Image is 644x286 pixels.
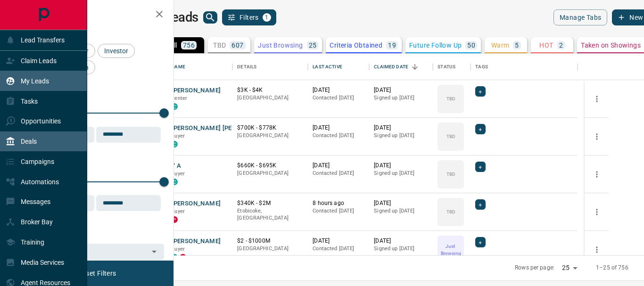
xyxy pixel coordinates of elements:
p: Contacted [DATE] [313,94,364,102]
p: 50 [467,42,475,49]
p: [DATE] [374,237,428,245]
p: Contacted [DATE] [313,132,364,139]
button: more [590,130,604,144]
span: Renter [171,95,187,101]
p: $2 - $1000M [237,237,303,245]
h2: Filters [30,9,164,21]
p: TBD [213,42,226,49]
p: [DATE] [374,199,428,207]
span: + [479,87,482,96]
span: Buyer [171,133,185,139]
span: 1 [264,14,270,21]
p: 25 [309,42,317,49]
p: HOT [539,42,553,49]
p: TBD [446,208,455,215]
button: [PERSON_NAME] [171,86,221,95]
div: condos.ca [171,179,178,185]
button: more [590,92,604,106]
button: [PERSON_NAME] [171,199,221,208]
button: Sort [408,60,421,74]
div: Last Active [308,54,369,80]
div: Name [166,54,232,80]
div: condos.ca [171,103,178,110]
p: [DATE] [374,124,428,132]
div: Investor [98,44,135,58]
button: Open [148,245,161,258]
span: + [479,162,482,172]
p: TBD [446,133,455,140]
p: 607 [231,42,243,49]
p: $700K - $778K [237,124,303,132]
div: + [475,124,485,134]
div: property.ca [171,216,178,223]
p: Contacted [DATE] [313,245,364,253]
p: Just Browsing [438,243,463,257]
div: Tags [471,54,578,80]
button: [PERSON_NAME] [PERSON_NAME] [171,124,272,133]
p: [GEOGRAPHIC_DATA] [237,94,303,102]
p: [DATE] [313,237,364,245]
p: 756 [183,42,195,49]
button: Manage Tabs [553,9,607,25]
button: more [590,167,604,181]
div: + [475,162,485,172]
div: + [475,237,485,247]
span: + [479,124,482,134]
p: Criteria Obtained [330,42,382,49]
div: + [475,199,485,210]
p: Contacted [DATE] [313,207,364,215]
div: Claimed Date [369,54,433,80]
div: Claimed Date [374,54,408,80]
div: Status [438,54,455,80]
p: Signed up [DATE] [374,94,428,102]
p: [GEOGRAPHIC_DATA] [237,132,303,139]
div: + [475,86,485,97]
p: Rows per page: [515,264,554,272]
button: [PERSON_NAME] [171,237,221,246]
div: condos.ca [171,254,178,261]
span: Buyer [171,171,185,177]
span: + [479,200,482,209]
p: Warm [491,42,510,49]
p: Taken on Showings [581,42,641,49]
p: Etobicoke, [GEOGRAPHIC_DATA] [237,207,303,222]
p: Future Follow Up [409,42,462,49]
p: 19 [388,42,396,49]
p: Signed up [DATE] [374,207,428,215]
p: [DATE] [313,86,364,94]
span: Buyer [171,208,185,214]
div: Details [232,54,308,80]
p: Contacted [DATE] [313,170,364,177]
p: 1–25 of 756 [596,264,628,272]
p: 8 hours ago [313,199,364,207]
div: condos.ca [171,141,178,147]
p: [GEOGRAPHIC_DATA] [237,245,303,253]
p: Signed up [DATE] [374,245,428,253]
button: Filters1 [222,9,276,25]
p: [DATE] [313,162,364,170]
span: + [479,237,482,247]
p: [DATE] [374,162,428,170]
div: Last Active [313,54,342,80]
button: search button [203,11,217,24]
div: Name [171,54,185,80]
p: 5 [515,42,519,49]
button: Y A [171,162,181,171]
p: [GEOGRAPHIC_DATA] [237,170,303,177]
p: Just Browsing [258,42,303,49]
p: $660K - $695K [237,162,303,170]
p: Signed up [DATE] [374,132,428,139]
div: Tags [475,54,488,80]
p: [DATE] [374,86,428,94]
span: Investor [101,47,132,55]
span: Buyer [171,246,185,252]
p: Signed up [DATE] [374,170,428,177]
p: $340K - $2M [237,199,303,207]
div: property.ca [180,254,186,261]
div: 25 [558,261,581,275]
button: more [590,205,604,219]
button: more [590,243,604,257]
p: $3K - $4K [237,86,303,94]
p: TBD [446,171,455,178]
div: Status [433,54,471,80]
